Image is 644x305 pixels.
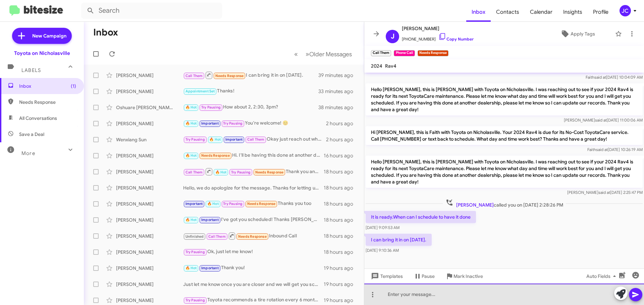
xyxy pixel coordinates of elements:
small: Call Them [371,50,391,56]
span: Important [201,218,219,222]
a: Profile [588,2,614,22]
input: Search [81,3,222,19]
button: Mark Inactive [440,270,488,282]
div: 38 minutes ago [318,104,359,111]
div: 2 hours ago [326,120,359,127]
span: Auto Fields [586,270,619,282]
span: 🔥 Hot [185,218,197,222]
div: Oshuare [PERSON_NAME] [116,104,183,111]
span: Templates [370,270,403,282]
span: Try Pausing [223,202,243,206]
p: I can bring it in on [DATE]. [366,234,432,246]
div: [PERSON_NAME] [116,201,183,207]
div: 18 hours ago [324,184,359,191]
span: 🔥 Hot [185,266,197,270]
span: Mark Inactive [453,270,483,282]
span: Try Pausing [223,121,243,126]
div: [PERSON_NAME] [116,120,183,127]
span: Try Pausing [185,298,205,302]
span: Try Pausing [185,137,205,142]
div: How about 2, 2:30, 3pm? [183,103,318,111]
span: Save a Deal [19,131,44,138]
div: 16 hours ago [324,152,359,159]
span: Important [185,202,203,206]
span: Call Them [185,74,203,78]
a: Insights [558,2,588,22]
div: Ok, just let me know! [183,248,324,256]
a: New Campaign [12,28,72,44]
span: Needs Response [255,170,284,174]
button: JC [614,5,637,16]
div: Thanks! [183,87,318,95]
span: Faith [DATE] 10:04:09 AM [586,75,643,80]
span: Labels [21,67,41,73]
span: Try Pausing [231,170,251,174]
p: It is ready.When can I schedule to have it done [366,211,476,223]
span: [PERSON_NAME] [DATE] 2:25:47 PM [567,190,643,195]
div: I can bring it in on [DATE]. [183,71,318,79]
span: Try Pausing [201,105,221,109]
div: You're welcome! 😊 [183,120,326,127]
div: [PERSON_NAME] [116,233,183,239]
div: 18 hours ago [324,249,359,255]
div: [PERSON_NAME] [116,184,183,191]
span: 🔥 Hot [215,170,227,174]
div: Okay just reach out when you are ready and I will be happy to get tat set for you! [183,136,326,143]
div: 18 hours ago [324,201,359,207]
p: Hello [PERSON_NAME], this is [PERSON_NAME] with Toyota on Nicholasville. I was reaching out to se... [366,83,643,116]
span: Needs Response [215,74,244,78]
span: [DATE] 9:09:53 AM [366,225,399,230]
span: called you on [DATE] 2:28:26 PM [443,199,566,208]
span: 🔥 Hot [185,153,197,158]
span: Inbox [19,83,76,89]
span: Important [201,121,219,126]
span: J [391,31,394,42]
div: Toyota on Nicholasville [14,50,70,57]
span: Important [201,266,219,270]
span: New Campaign [32,32,66,39]
span: Needs Response [238,234,267,239]
button: Auto Fields [581,270,624,282]
div: Hello, we do apologize for the message. Thanks for letting us know, we will update our records! H... [183,184,324,191]
div: [PERSON_NAME] [116,88,183,95]
span: » [306,50,309,58]
div: 2 hours ago [326,136,359,143]
span: [DATE] 9:10:36 AM [366,248,399,253]
div: 19 hours ago [324,281,359,288]
div: Inbound Call [183,232,324,240]
span: Call Them [185,170,203,174]
button: Templates [364,270,408,282]
span: 2024 [371,63,382,69]
div: Toyota recommends a tire rotation every 6 months. [183,296,324,304]
div: 19 hours ago [324,265,359,272]
div: [PERSON_NAME] [116,297,183,304]
span: Pause [422,270,435,282]
span: More [21,150,35,156]
div: 18 hours ago [324,217,359,223]
a: Inbox [466,2,491,22]
span: 🔥 Hot [209,137,221,142]
div: [PERSON_NAME] [116,168,183,175]
span: Unfinished [185,234,204,239]
small: Phone Call [394,50,415,56]
a: Copy Number [438,36,474,42]
div: JC [620,5,631,16]
div: Thank you! [183,264,324,272]
span: Contacts [491,2,525,22]
span: « [294,50,298,58]
span: Older Messages [309,51,352,58]
p: Hello [PERSON_NAME], this is [PERSON_NAME] with Toyota on Nicholasville. I was reaching out to se... [366,156,643,188]
span: Important [225,137,243,142]
h1: Inbox [93,27,118,38]
span: Call Them [247,137,265,142]
div: [PERSON_NAME] [116,249,183,255]
span: 🔥 Hot [185,121,197,126]
button: Previous [290,47,302,61]
div: Thank you and YOU have a GREEEEAAATTTTT DAY TOO!!!!! [183,167,324,176]
span: said at [595,118,607,123]
span: 🔥 Hot [185,105,197,109]
div: [PERSON_NAME] [116,72,183,79]
a: Calendar [525,2,558,22]
div: 39 minutes ago [318,72,359,79]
